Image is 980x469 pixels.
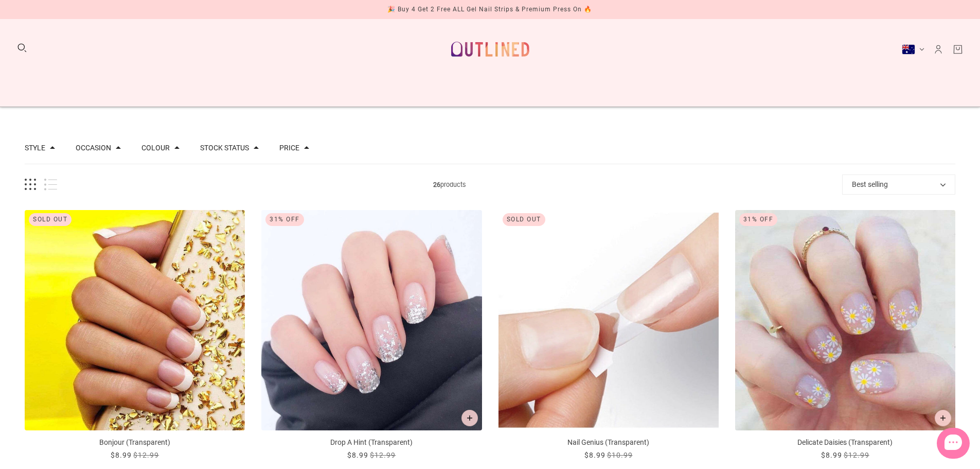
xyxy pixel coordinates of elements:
[347,451,368,459] span: $8.99
[842,175,955,195] button: Best selling
[498,437,719,448] p: Nail Genius (Transparent)
[739,213,778,226] div: 31% Off
[445,27,536,71] a: Outlined
[902,44,924,55] button: Australia
[141,144,170,151] button: Filter by Colour
[265,213,304,226] div: 31% Off
[433,181,440,188] b: 26
[584,451,605,459] span: $8.99
[844,451,869,459] span: $12.99
[498,210,719,461] a: Nail Genius (Transparent)
[279,144,299,151] button: Filter by Price
[261,210,482,461] a: Drop A Hint (Transparent)
[935,410,951,426] button: Add to cart
[25,210,245,461] a: Bonjour (Transparent)
[25,179,36,190] button: Grid view
[933,44,944,55] a: Account
[461,410,478,426] button: Add to cart
[387,4,592,15] div: 🎉 Buy 4 Get 2 Free ALL Gel Nail Strips & Premium Press On 🔥
[735,437,955,448] p: Delicate Daisies (Transparent)
[261,437,482,448] p: Drop A Hint (Transparent)
[76,144,111,151] button: Filter by Occasion
[607,451,633,459] span: $10.99
[133,451,159,459] span: $12.99
[370,451,396,459] span: $12.99
[29,213,72,226] div: Sold out
[200,144,249,151] button: Filter by Stock status
[503,213,545,226] div: Sold out
[44,179,57,190] button: List view
[952,44,964,55] a: Cart
[57,179,842,190] span: products
[16,42,28,54] button: Search
[25,437,245,448] p: Bonjour (Transparent)
[111,451,132,459] span: $8.99
[25,144,45,151] button: Filter by Style
[735,210,955,461] a: Delicate Daisies (Transparent)
[821,451,842,459] span: $8.99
